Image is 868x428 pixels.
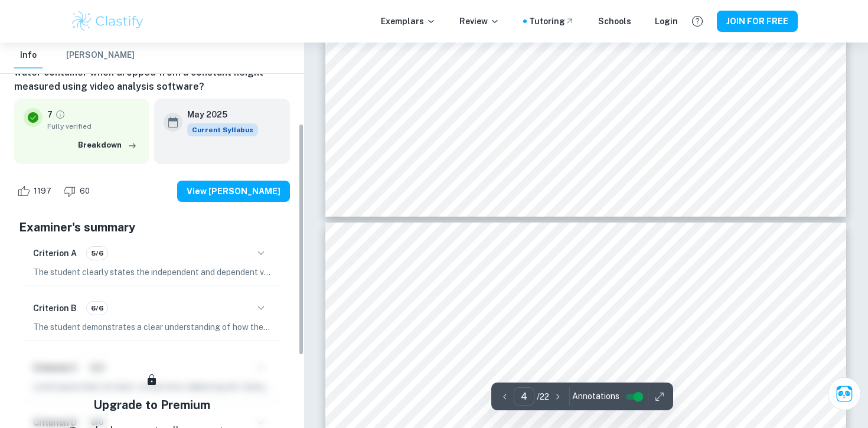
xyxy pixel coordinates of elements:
[655,15,678,28] a: Login
[687,11,707,31] button: Help and Feedback
[27,185,58,197] span: 1197
[93,396,210,414] h5: Upgrade to Premium
[14,43,43,68] button: Info
[717,11,798,32] button: JOIN FOR FREE
[529,15,575,28] a: Tutoring
[459,15,500,28] p: Review
[187,123,258,136] div: This exemplar is based on the current syllabus. Feel free to refer to it for inspiration/ideas wh...
[19,218,285,236] h5: Examiner's summary
[828,377,861,410] button: Ask Clai
[14,182,58,201] div: Like
[55,109,66,120] a: Grade fully verified
[70,9,145,33] img: Clastify logo
[60,182,96,201] div: Dislike
[187,123,258,136] span: Current Syllabus
[47,108,53,121] p: 7
[381,15,436,28] p: Exemplars
[598,15,631,28] a: Schools
[73,185,96,197] span: 60
[87,303,107,313] span: 6/6
[177,181,290,202] button: View [PERSON_NAME]
[66,43,135,68] button: [PERSON_NAME]
[87,248,107,259] span: 5/6
[33,302,77,315] h6: Criterion B
[33,321,271,334] p: The student demonstrates a clear understanding of how the data was obtained and processed, as eac...
[572,390,619,403] span: Annotations
[47,121,140,132] span: Fully verified
[537,390,549,403] p: / 22
[187,108,249,121] h6: May 2025
[33,266,271,279] p: The student clearly states the independent and dependent variables in the research question but t...
[33,247,77,260] h6: Criterion A
[75,136,140,154] button: Breakdown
